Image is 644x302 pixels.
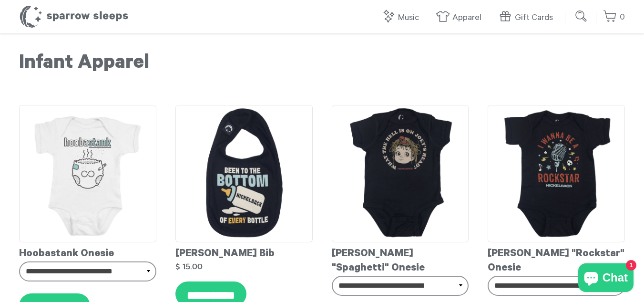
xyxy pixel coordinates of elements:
[603,7,625,28] a: 0
[381,8,424,28] a: Music
[498,8,558,28] a: Gift Cards
[488,242,625,276] div: [PERSON_NAME] "Rockstar" Onesie
[332,242,469,276] div: [PERSON_NAME] "Spaghetti" Onesie
[19,242,156,261] div: Hoobastank Onesie
[19,105,156,242] img: Hoobastank-DiaperOnesie_grande.jpg
[19,52,625,76] h1: Infant Apparel
[175,262,203,271] strong: $ 15.00
[488,105,625,242] img: Nickelback-Rockstaronesie_grande.jpg
[575,263,636,294] inbox-online-store-chat: Shopify online store chat
[19,5,129,29] h1: Sparrow Sleeps
[332,105,469,242] img: Nickelback-JoeysHeadonesie_grande.jpg
[436,8,486,28] a: Apparel
[572,7,591,26] input: Submit
[175,105,313,242] img: NickelbackBib_grande.jpg
[175,242,313,261] div: [PERSON_NAME] Bib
